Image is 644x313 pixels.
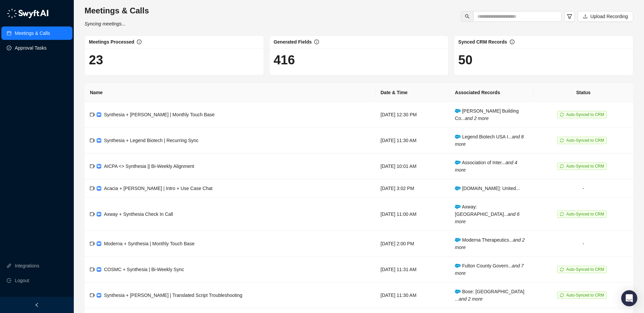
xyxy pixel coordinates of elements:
[7,8,49,18] img: logo-05li4sbe.png
[375,128,450,153] td: [DATE] 11:30 AM
[566,164,604,169] span: Auto-Synced to CRM
[104,241,195,246] span: Moderna + Synthesia | Monthly Touch Base
[375,153,450,179] td: [DATE] 10:01 AM
[15,259,39,272] a: Integrations
[567,14,572,19] span: filter
[85,5,149,16] h3: Meetings & Calls
[375,231,450,257] td: [DATE] 2:00 PM
[458,39,507,45] span: Synced CRM Records
[578,11,633,22] button: Upload Recording
[97,212,101,216] img: zoom-DkfWWZB2.png
[533,179,633,198] td: -
[560,212,564,216] span: sync
[35,303,39,307] span: left
[85,21,125,26] i: Syncing meetings...
[97,112,101,117] img: zoom-DkfWWZB2.png
[15,26,50,40] a: Meetings & Calls
[455,237,525,250] i: and 2 more
[15,274,29,287] span: Logout
[104,164,194,169] span: AICPA <> Synthesia || Bi-Weekly Alignment
[375,83,450,102] th: Date & Time
[590,13,628,20] span: Upload Recording
[455,263,524,276] i: and 7 more
[104,267,184,272] span: COSMC + Synthesia | Bi-Weekly Sync
[560,113,564,117] span: sync
[566,212,604,216] span: Auto-Synced to CRM
[7,278,11,283] span: logout
[89,39,134,45] span: Meetings Processed
[97,138,101,143] img: zoom-DkfWWZB2.png
[533,231,633,257] td: -
[455,134,524,147] span: Legend Biotech USA I...
[90,241,95,246] span: video-camera
[274,39,312,45] span: Generated Fields
[375,257,450,283] td: [DATE] 11:31 AM
[455,186,520,191] span: [DOMAIN_NAME]: United...
[97,186,101,191] img: zoom-DkfWWZB2.png
[90,186,95,191] span: video-camera
[465,14,470,19] span: search
[583,14,588,19] span: upload
[90,164,95,169] span: video-camera
[566,112,604,117] span: Auto-Synced to CRM
[455,160,517,173] span: Association of Inter...
[566,293,604,298] span: Auto-Synced to CRM
[85,83,375,102] th: Name
[104,112,215,117] span: Synthesia + [PERSON_NAME] | Monthly Touch Base
[510,40,515,44] span: info-circle
[104,138,199,143] span: Synthesia + Legend Biotech | Recurring Sync
[97,293,101,298] img: zoom-DkfWWZB2.png
[375,179,450,198] td: [DATE] 3:02 PM
[90,212,95,216] span: video-camera
[137,40,142,44] span: info-circle
[90,138,95,143] span: video-camera
[455,204,519,224] span: Axway: [GEOGRAPHIC_DATA]...
[274,52,444,68] h1: 416
[375,198,450,231] td: [DATE] 11:00 AM
[458,52,629,68] h1: 50
[90,293,95,298] span: video-camera
[533,83,633,102] th: Status
[97,267,101,272] img: zoom-DkfWWZB2.png
[314,40,319,44] span: info-circle
[566,138,604,143] span: Auto-Synced to CRM
[621,290,637,306] div: Open Intercom Messenger
[90,112,95,117] span: video-camera
[455,237,525,250] span: Moderna Therapeutics...
[449,83,533,102] th: Associated Records
[97,164,101,169] img: zoom-DkfWWZB2.png
[15,41,47,55] a: Approval Tasks
[455,134,524,147] i: and 8 more
[455,263,524,276] span: Fulton County Govern...
[560,138,564,142] span: sync
[104,211,173,217] span: Axway + Synthesia Check In Call
[455,160,517,173] i: and 4 more
[97,241,101,246] img: zoom-DkfWWZB2.png
[455,211,519,224] i: and 6 more
[455,289,524,302] span: Bose: [GEOGRAPHIC_DATA] ...
[89,52,260,68] h1: 23
[459,296,483,302] i: and 2 more
[90,267,95,272] span: video-camera
[375,283,450,308] td: [DATE] 11:30 AM
[455,108,519,121] span: [PERSON_NAME] Building Co...
[375,102,450,128] td: [DATE] 12:30 PM
[560,293,564,297] span: sync
[560,164,564,168] span: sync
[560,267,564,271] span: sync
[104,186,212,191] span: Acacia + [PERSON_NAME] | Intro + Use Case Chat
[465,116,489,121] i: and 2 more
[566,267,604,272] span: Auto-Synced to CRM
[104,293,243,298] span: Synthesia + [PERSON_NAME] | Translated Script Troubleshooting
